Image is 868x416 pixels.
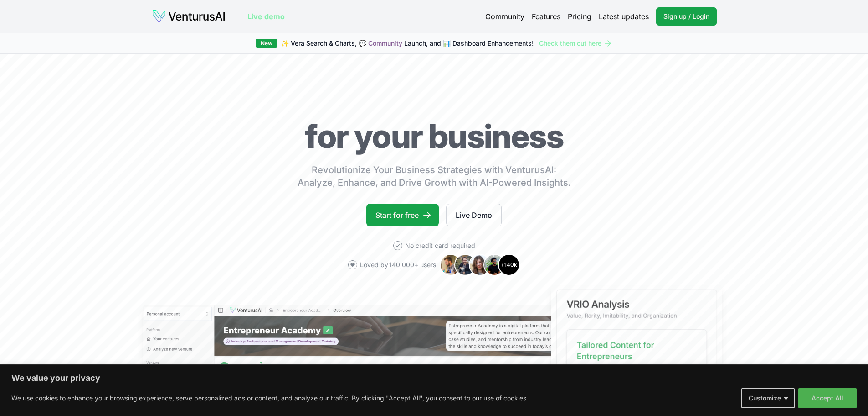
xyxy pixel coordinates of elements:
[454,254,476,276] img: Avatar 2
[798,388,857,408] button: Accept All
[469,254,491,276] img: Avatar 3
[656,7,717,26] a: Sign up / Login
[483,254,505,276] img: Avatar 4
[663,12,709,21] span: Sign up / Login
[11,393,528,404] p: We use cookies to enhance your browsing experience, serve personalized ads or content, and analyz...
[568,11,591,22] a: Pricing
[281,39,534,48] span: ✨ Vera Search & Charts, 💬 Launch, and 📊 Dashboard Enhancements!
[366,204,439,226] a: Start for free
[368,39,402,47] a: Community
[485,11,524,22] a: Community
[11,373,857,384] p: We value your privacy
[256,39,277,48] div: New
[247,11,285,22] a: Live demo
[539,39,612,48] a: Check them out here
[599,11,649,22] a: Latest updates
[446,204,502,226] a: Live Demo
[741,388,795,408] button: Customize
[152,9,226,24] img: logo
[532,11,560,22] a: Features
[440,254,462,276] img: Avatar 1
